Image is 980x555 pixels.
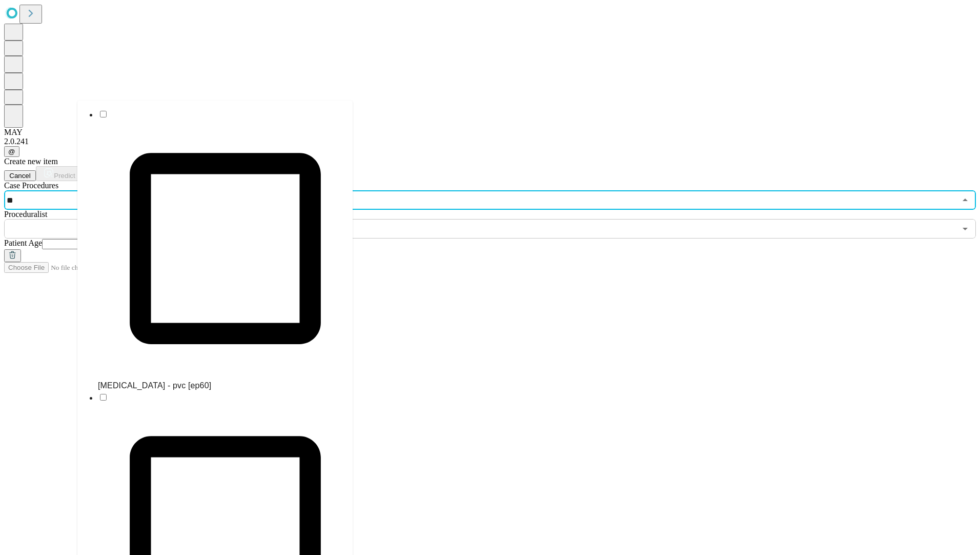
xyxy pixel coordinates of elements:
div: MAY [4,128,976,137]
button: Close [958,193,972,207]
span: Cancel [9,172,31,180]
span: Create new item [4,157,58,166]
span: @ [8,148,15,155]
button: Predict [36,166,83,181]
button: Cancel [4,170,36,181]
div: 2.0.241 [4,137,976,146]
button: @ [4,146,19,157]
span: Patient Age [4,239,42,247]
span: Scheduled Procedure [4,181,58,190]
span: Predict [54,172,75,180]
button: Open [958,222,972,236]
span: Proceduralist [4,210,47,219]
span: [MEDICAL_DATA] - pvc [ep60] [98,381,211,390]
